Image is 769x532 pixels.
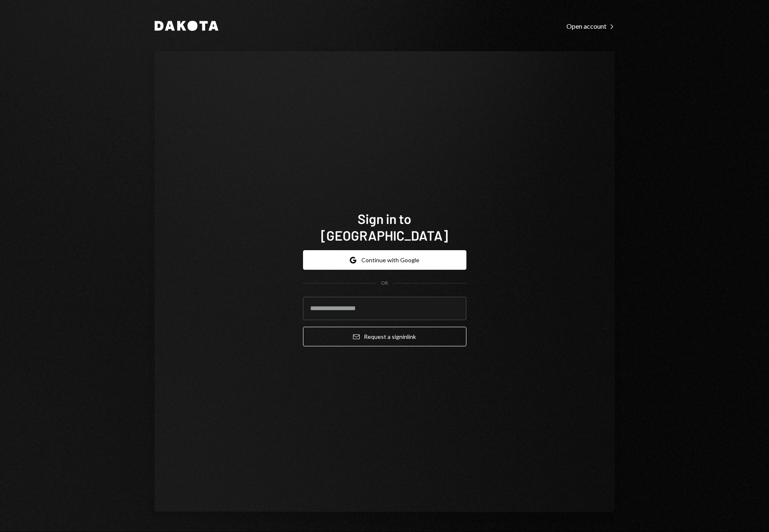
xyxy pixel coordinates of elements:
[381,280,388,287] div: OR
[303,210,466,244] h1: Sign in to [GEOGRAPHIC_DATA]
[303,250,466,270] button: Continue with Google
[566,21,615,30] a: Open account
[303,327,466,346] button: Request a signinlink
